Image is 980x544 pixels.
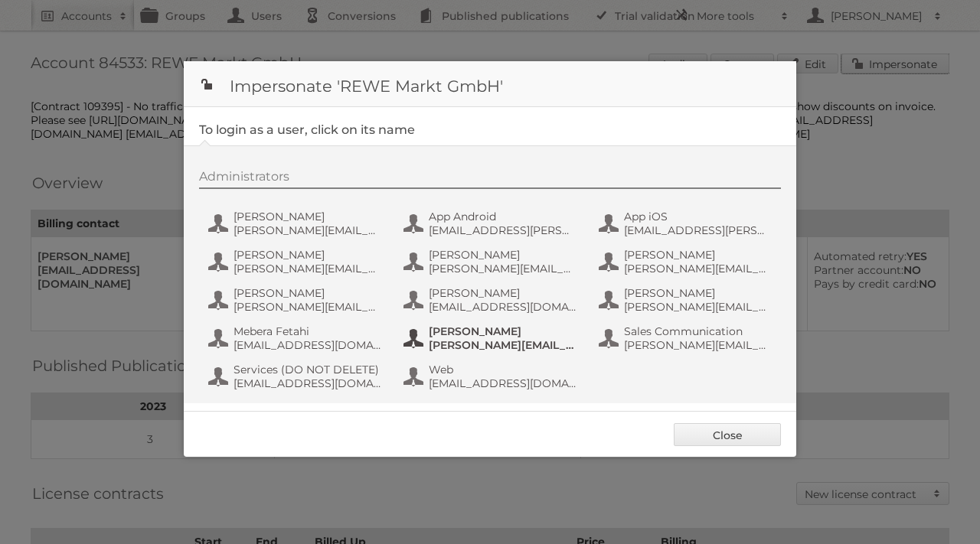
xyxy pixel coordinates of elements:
[624,338,773,352] span: [PERSON_NAME][EMAIL_ADDRESS][PERSON_NAME][DOMAIN_NAME]
[597,208,777,239] button: App iOS [EMAIL_ADDRESS][PERSON_NAME][DOMAIN_NAME]
[429,248,577,262] span: [PERSON_NAME]
[234,210,382,223] span: [PERSON_NAME]
[624,324,773,338] span: Sales Communication
[624,262,773,275] span: [PERSON_NAME][EMAIL_ADDRESS][PERSON_NAME][DOMAIN_NAME]
[234,248,382,262] span: [PERSON_NAME]
[624,210,773,223] span: App iOS
[402,285,582,315] button: [PERSON_NAME] [EMAIL_ADDRESS][DOMAIN_NAME]
[207,285,387,315] button: [PERSON_NAME] [PERSON_NAME][EMAIL_ADDRESS][DOMAIN_NAME]
[402,246,582,277] button: [PERSON_NAME] [PERSON_NAME][EMAIL_ADDRESS][PERSON_NAME][DOMAIN_NAME]
[234,262,382,275] span: [PERSON_NAME][EMAIL_ADDRESS][PERSON_NAME][DOMAIN_NAME]
[234,338,382,352] span: [EMAIL_ADDRESS][DOMAIN_NAME]
[429,376,577,390] span: [EMAIL_ADDRESS][DOMAIN_NAME]
[597,246,777,277] button: [PERSON_NAME] [PERSON_NAME][EMAIL_ADDRESS][PERSON_NAME][DOMAIN_NAME]
[429,262,577,275] span: [PERSON_NAME][EMAIL_ADDRESS][PERSON_NAME][DOMAIN_NAME]
[207,246,387,277] button: [PERSON_NAME] [PERSON_NAME][EMAIL_ADDRESS][PERSON_NAME][DOMAIN_NAME]
[624,300,773,314] span: [PERSON_NAME][EMAIL_ADDRESS][PERSON_NAME][DOMAIN_NAME]
[199,122,415,137] legend: To login as a user, click on its name
[674,423,781,446] a: Close
[234,363,382,376] span: Services (DO NOT DELETE)
[207,323,387,353] button: Mebera Fetahi [EMAIL_ADDRESS][DOMAIN_NAME]
[429,324,577,338] span: [PERSON_NAME]
[597,285,777,315] button: [PERSON_NAME] [PERSON_NAME][EMAIL_ADDRESS][PERSON_NAME][DOMAIN_NAME]
[624,223,773,237] span: [EMAIL_ADDRESS][PERSON_NAME][DOMAIN_NAME]
[234,223,382,237] span: [PERSON_NAME][EMAIL_ADDRESS][PERSON_NAME][DOMAIN_NAME]
[402,208,582,239] button: App Android [EMAIL_ADDRESS][PERSON_NAME][DOMAIN_NAME]
[234,286,382,300] span: [PERSON_NAME]
[234,300,382,314] span: [PERSON_NAME][EMAIL_ADDRESS][DOMAIN_NAME]
[184,61,796,107] h1: Impersonate 'REWE Markt GmbH'
[402,361,582,392] button: Web [EMAIL_ADDRESS][DOMAIN_NAME]
[234,376,382,390] span: [EMAIL_ADDRESS][DOMAIN_NAME]
[234,324,382,338] span: Mebera Fetahi
[597,323,777,353] button: Sales Communication [PERSON_NAME][EMAIL_ADDRESS][PERSON_NAME][DOMAIN_NAME]
[624,286,773,300] span: [PERSON_NAME]
[429,363,577,376] span: Web
[429,223,577,237] span: [EMAIL_ADDRESS][PERSON_NAME][DOMAIN_NAME]
[624,248,773,262] span: [PERSON_NAME]
[207,361,387,392] button: Services (DO NOT DELETE) [EMAIL_ADDRESS][DOMAIN_NAME]
[429,210,577,223] span: App Android
[429,286,577,300] span: [PERSON_NAME]
[207,208,387,239] button: [PERSON_NAME] [PERSON_NAME][EMAIL_ADDRESS][PERSON_NAME][DOMAIN_NAME]
[429,338,577,352] span: [PERSON_NAME][EMAIL_ADDRESS][DOMAIN_NAME]
[402,323,582,353] button: [PERSON_NAME] [PERSON_NAME][EMAIL_ADDRESS][DOMAIN_NAME]
[199,169,781,189] div: Administrators
[429,300,577,314] span: [EMAIL_ADDRESS][DOMAIN_NAME]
